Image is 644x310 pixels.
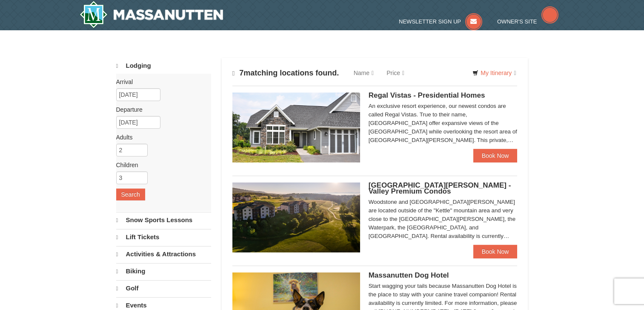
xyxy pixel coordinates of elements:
[232,69,339,78] h4: matching locations found.
[473,245,518,258] a: Book Now
[239,69,243,77] span: 7
[116,58,211,74] a: Lodging
[497,18,558,25] a: Owner's Site
[369,271,449,279] span: Massanutten Dog Hotel
[369,102,518,145] div: An exclusive resort experience, our newest condos are called Regal Vistas. True to their name, [G...
[467,67,521,79] a: My Itinerary
[369,91,485,99] span: Regal Vistas - Presidential Homes
[116,229,211,245] a: Lift Tickets
[369,181,511,195] span: [GEOGRAPHIC_DATA][PERSON_NAME] - Valley Premium Condos
[116,133,205,142] label: Adults
[497,18,537,25] span: Owner's Site
[116,105,205,114] label: Departure
[116,246,211,262] a: Activities & Attractions
[116,263,211,279] a: Biking
[116,161,205,169] label: Children
[399,18,482,25] a: Newsletter Sign Up
[399,18,461,25] span: Newsletter Sign Up
[116,78,205,86] label: Arrival
[347,64,380,81] a: Name
[232,183,360,252] img: 19219041-4-ec11c166.jpg
[232,93,360,162] img: 19218991-1-902409a9.jpg
[80,1,223,28] a: Massanutten Resort
[116,188,145,200] button: Search
[380,64,411,81] a: Price
[116,212,211,228] a: Snow Sports Lessons
[473,149,518,162] a: Book Now
[369,198,518,240] div: Woodstone and [GEOGRAPHIC_DATA][PERSON_NAME] are located outside of the "Kettle" mountain area an...
[80,1,223,28] img: Massanutten Resort Logo
[116,280,211,296] a: Golf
